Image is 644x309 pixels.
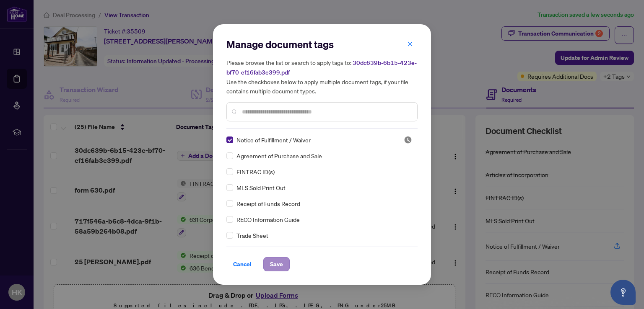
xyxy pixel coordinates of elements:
[236,135,311,144] span: Notice of Fulfillment / Waiver
[236,231,268,240] span: Trade Sheet
[404,136,412,144] img: status
[236,151,322,160] span: Agreement of Purchase and Sale
[236,183,286,192] span: MLS Sold Print Out
[270,257,283,271] span: Save
[407,41,413,47] span: close
[610,280,636,305] button: Open asap
[236,167,275,176] span: FINTRAC ID(s)
[226,38,418,51] h2: Manage document tags
[233,257,252,271] span: Cancel
[226,58,418,95] h5: Please browse the list or search to apply tags to: Use the checkboxes below to apply multiple doc...
[226,257,258,271] button: Cancel
[236,199,300,208] span: Receipt of Funds Record
[263,257,290,271] button: Save
[404,136,412,144] span: Pending Review
[236,215,300,224] span: RECO Information Guide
